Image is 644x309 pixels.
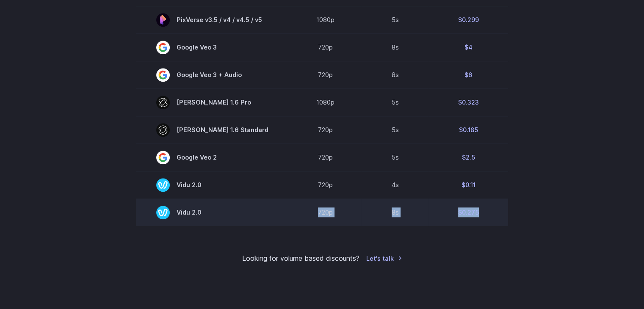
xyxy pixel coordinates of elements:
span: Google Veo 2 [156,151,268,164]
td: 5s [362,116,428,143]
td: 1080p [289,6,362,33]
td: 720p [289,143,362,171]
span: [PERSON_NAME] 1.6 Standard [156,123,268,137]
td: $0.299 [428,6,508,33]
td: $6 [428,61,508,88]
td: 8s [362,61,428,88]
td: 720p [289,61,362,88]
span: PixVerse v3.5 / v4 / v4.5 / v5 [156,13,268,27]
td: 720p [289,199,362,226]
td: 4s [362,171,428,199]
td: $2.5 [428,143,508,171]
span: [PERSON_NAME] 1.6 Pro [156,96,268,109]
td: $0.323 [428,88,508,116]
td: $4 [428,33,508,61]
a: Let's talk [366,254,402,263]
td: 8s [362,199,428,226]
td: 720p [289,171,362,199]
span: Vidu 2.0 [156,178,268,192]
td: 5s [362,6,428,33]
td: 720p [289,116,362,143]
td: 5s [362,143,428,171]
span: Vidu 2.0 [156,206,268,219]
td: 1080p [289,88,362,116]
span: Google Veo 3 [156,41,268,54]
td: $0.185 [428,116,508,143]
td: $0.275 [428,199,508,226]
td: $0.11 [428,171,508,199]
td: 8s [362,33,428,61]
td: 720p [289,33,362,61]
span: Google Veo 3 + Audio [156,68,268,82]
td: 5s [362,88,428,116]
small: Looking for volume based discounts? [242,253,359,264]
